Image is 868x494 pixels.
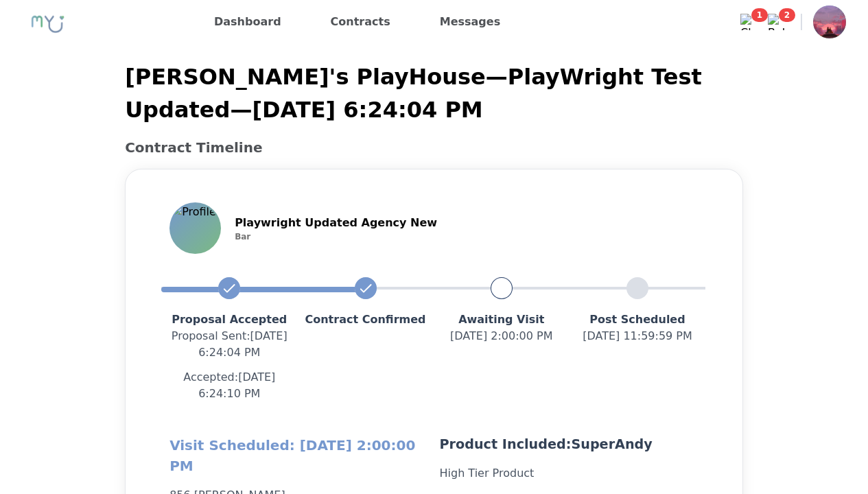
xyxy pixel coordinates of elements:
[235,231,437,242] p: Bar
[235,215,437,231] p: Playwright Updated Agency New
[440,465,699,482] p: High Tier Product
[434,311,570,328] p: Awaiting Visit
[325,11,396,33] a: Contracts
[740,14,757,30] img: Chat
[169,435,428,476] h2: Visit Scheduled: [DATE] 2:00:00 PM
[209,11,287,33] a: Dashboard
[440,435,699,454] p: Product Included: SuperAndy
[125,60,743,126] p: [PERSON_NAME]'s PlayHouse — PlayWright Test Updated — [DATE] 6:24:04 PM
[570,311,705,328] p: Post Scheduled
[768,14,784,30] img: Bell
[125,137,743,158] h2: Contract Timeline
[434,328,570,344] p: [DATE] 2:00:00 PM
[161,369,297,402] p: Accepted: [DATE] 6:24:10 PM
[751,8,768,22] span: 1
[434,11,506,33] a: Messages
[171,204,220,252] img: Profile
[813,5,846,38] img: Profile
[161,328,297,361] p: Proposal Sent : [DATE] 6:24:04 PM
[570,328,705,344] p: [DATE] 11:59:59 PM
[779,8,795,22] span: 2
[161,311,297,328] p: Proposal Accepted
[297,311,433,328] p: Contract Confirmed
